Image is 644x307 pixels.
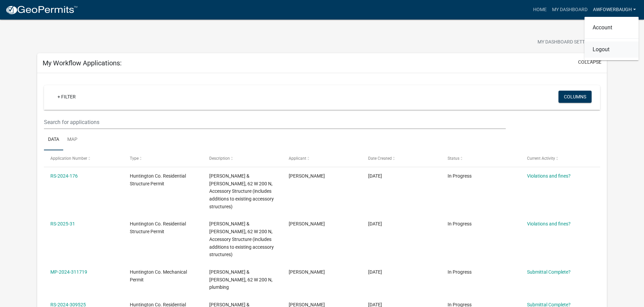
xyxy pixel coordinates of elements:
[585,20,639,36] a: Account
[527,173,571,179] a: Violations and fines?
[282,150,362,166] datatable-header-cell: Applicant
[578,59,601,66] button: collapse
[44,150,123,166] datatable-header-cell: Application Number
[368,156,392,161] span: Date Created
[130,156,139,161] span: Type
[362,150,441,166] datatable-header-cell: Date Created
[209,173,274,209] span: Fowerbaugh, Anthony & Demara, 62 W 200 N, Accessory Structure (includes additions to existing acc...
[43,59,122,67] h5: My Workflow Applications:
[130,173,186,186] span: Huntington Co. Residential Structure Permit
[585,17,639,60] div: AWFowerbaugh
[527,221,571,226] a: Violations and fines?
[50,221,75,226] a: RS-2025-31
[520,150,600,166] datatable-header-cell: Current Activity
[209,156,230,161] span: Description
[203,150,282,166] datatable-header-cell: Description
[549,3,590,16] a: My Dashboard
[52,91,81,103] a: + Filter
[130,221,186,234] span: Huntington Co. Residential Structure Permit
[289,173,325,179] span: Anthony Fowerbaugh
[50,156,87,161] span: Application Number
[530,3,549,16] a: Home
[289,269,325,275] span: Anthony Fowerbaugh
[123,150,203,166] datatable-header-cell: Type
[368,221,382,226] span: 09/28/2024
[448,156,459,161] span: Status
[368,173,382,179] span: 09/28/2024
[585,41,639,58] a: Logout
[63,129,81,151] a: Map
[368,269,382,275] span: 09/16/2024
[50,173,78,179] a: RS-2024-176
[558,91,592,103] button: Columns
[448,269,472,275] span: In Progress
[590,3,639,16] a: AWFowerbaugh
[538,38,596,47] span: My Dashboard Settings
[130,269,187,282] span: Huntington Co. Mechanical Permit
[527,156,555,161] span: Current Activity
[448,221,472,226] span: In Progress
[532,36,611,49] button: My Dashboard Settingssettings
[50,269,87,275] a: MP-2024-311719
[289,221,325,226] span: Anthony Fowerbaugh
[209,221,274,257] span: Fowerbaugh, Anthony & Demara, 62 W 200 N, Accessory Structure (includes additions to existing acc...
[209,269,272,290] span: Fowerbaugh, Anthony & Demara, 62 W 200 N, plumbing
[441,150,520,166] datatable-header-cell: Status
[44,115,505,129] input: Search for applications
[448,173,472,179] span: In Progress
[44,129,63,151] a: Data
[289,156,306,161] span: Applicant
[527,269,571,275] a: Submittal Complete?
